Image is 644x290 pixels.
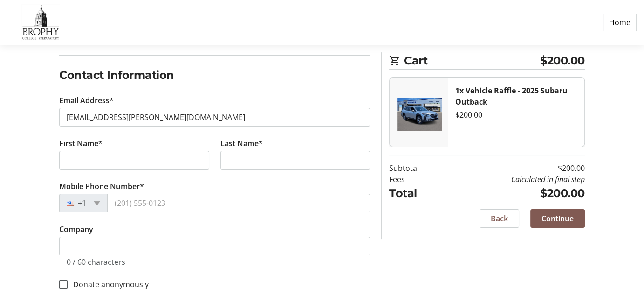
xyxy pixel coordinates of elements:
[445,174,585,185] td: Calculated in final step
[390,78,448,147] img: Vehicle Raffle - 2025 Subaru Outback
[389,174,445,185] td: Fees
[59,95,114,106] label: Email Address*
[389,163,445,174] td: Subtotal
[540,52,585,69] span: $200.00
[491,213,508,224] span: Back
[445,163,585,174] td: $200.00
[530,209,585,228] button: Continue
[541,213,574,224] span: Continue
[67,257,125,267] tr-character-limit: 0 / 60 characters
[220,138,263,149] label: Last Name*
[68,279,149,290] label: Donate anonymously
[603,14,637,31] a: Home
[59,181,144,192] label: Mobile Phone Number*
[59,224,93,235] label: Company
[404,52,540,69] span: Cart
[59,138,103,149] label: First Name*
[7,4,74,41] img: Brophy College Preparatory 's Logo
[107,194,370,212] input: (201) 555-0123
[455,109,577,120] div: $200.00
[59,67,370,84] h2: Contact Information
[445,185,585,202] td: $200.00
[480,209,519,228] button: Back
[455,85,568,107] strong: 1x Vehicle Raffle - 2025 Subaru Outback
[389,185,445,202] td: Total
